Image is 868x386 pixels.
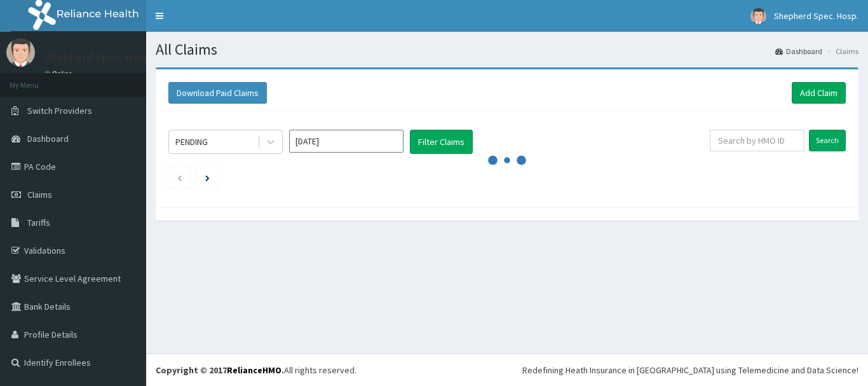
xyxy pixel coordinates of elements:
[6,38,35,67] img: User Image
[205,172,210,183] a: Next page
[289,130,403,153] input: Select Month and Year
[146,354,868,386] footer: All rights reserved.
[168,82,267,104] button: Download Paid Claims
[809,130,846,151] input: Search
[792,82,846,104] a: Add Claim
[27,217,50,228] span: Tariffs
[227,364,281,376] a: RelianceHMO
[175,135,208,148] div: PENDING
[27,105,92,116] span: Switch Providers
[44,52,153,63] p: Shepherd Spec. Hosp.
[27,189,52,200] span: Claims
[44,69,75,78] a: Online
[177,172,182,183] a: Previous page
[775,46,822,57] a: Dashboard
[410,130,473,154] button: Filter Claims
[156,364,284,376] strong: Copyright © 2017 .
[522,364,858,376] div: Redefining Heath Insurance in [GEOGRAPHIC_DATA] using Telemedicine and Data Science!
[824,46,858,57] li: Claims
[710,130,804,151] input: Search by HMO ID
[750,8,766,24] img: User Image
[774,10,858,22] span: Shepherd Spec. Hosp.
[488,141,526,179] svg: audio-loading
[27,133,69,144] span: Dashboard
[156,41,858,58] h1: All Claims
